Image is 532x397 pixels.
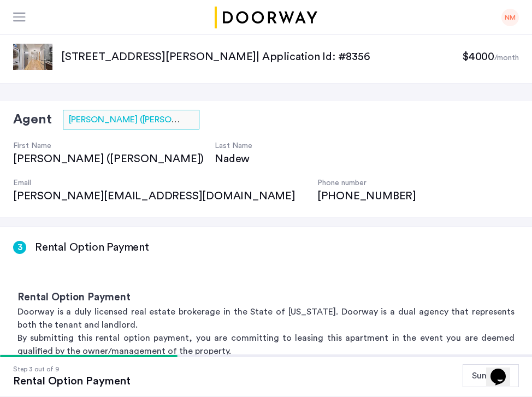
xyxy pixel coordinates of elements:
div: Nadew [215,151,252,167]
p: Doorway is a duly licensed real estate brokerage in the State of [US_STATE]. Doorway is a dual ag... [17,305,515,331]
div: [PERSON_NAME] ([PERSON_NAME]) [13,151,204,167]
h3: Rental Option Payment [35,240,149,255]
p: [STREET_ADDRESS][PERSON_NAME] | Application Id: #8356 [61,49,462,64]
h4: Last Name [215,140,252,151]
h3: Rental Option Payment [17,290,515,305]
p: By submitting this rental option payment, you are committing to leasing this apartment in the eve... [17,331,515,358]
h4: Phone number [317,177,416,188]
div: 3 [13,241,26,254]
h2: Agent [13,110,52,129]
div: [PERSON_NAME][EMAIL_ADDRESS][DOMAIN_NAME] [13,188,306,204]
span: $4000 [462,51,494,62]
img: logo [212,7,320,28]
div: Rental Option Payment [13,375,131,388]
button: Summary [463,364,519,387]
div: [PHONE_NUMBER] [317,188,416,204]
div: NM [501,9,519,26]
iframe: chat widget [486,353,521,386]
a: Cazamio logo [212,7,320,28]
sub: /month [494,54,519,62]
h4: Email [13,177,306,188]
h4: First Name [13,140,204,151]
div: Step 3 out of 9 [13,364,131,375]
img: apartment [13,44,52,70]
